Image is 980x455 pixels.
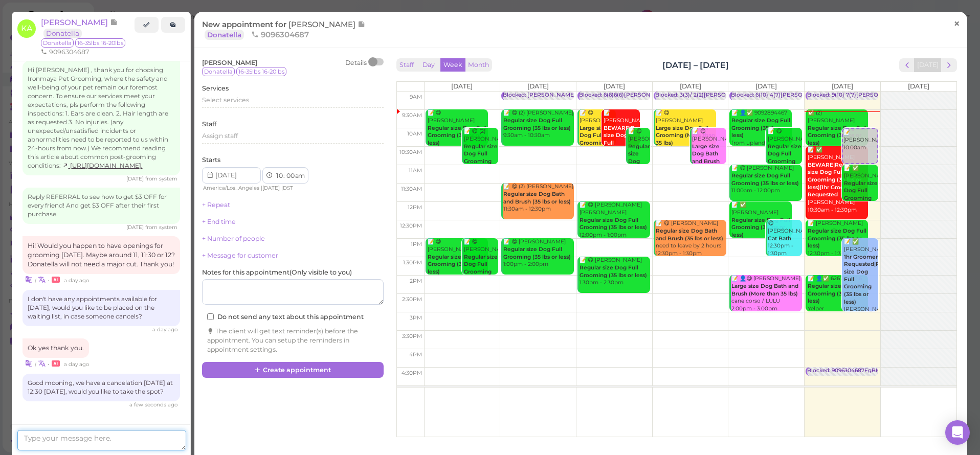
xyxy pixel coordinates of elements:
a: [URL][DOMAIN_NAME]. [62,162,143,169]
div: Blocked: 3(3)/ 2(2)[PERSON_NAME] • appointment [655,92,792,99]
div: 📝 ✅ [PERSON_NAME] 12:00pm - 1:00pm [731,201,792,246]
b: Regular size Dog Full Grooming (35 lbs or less) [731,172,799,187]
b: Regular size Dog Full Grooming (35 lbs or less) [844,180,878,217]
b: Regular size Dog Full Grooming (35 lbs or less) [503,117,571,131]
div: 📝 [PERSON_NAME] new schnauzer [PERSON_NAME] 9:30am - 10:30am [603,109,640,207]
span: 9am [410,94,422,100]
div: 📝 😋 [PERSON_NAME] 9:30am - 10:30am [427,109,488,154]
div: 📝 ✅ [PERSON_NAME] [PERSON_NAME] 1:00pm - 3:00pm [843,238,878,328]
span: 9:30am [402,112,422,119]
span: [PERSON_NAME] [288,19,358,29]
span: 12pm [408,204,422,211]
div: 📝 😋 [PERSON_NAME] 1:30pm - 2:30pm [579,257,650,287]
b: Regular size Dog Full Grooming (35 lbs or less) [464,254,498,290]
div: 📝 😋 (2) [PERSON_NAME] 10:00am - 11:00am [463,128,498,195]
button: Day [416,58,441,72]
button: Create appointment [202,362,384,378]
div: 😋 [PERSON_NAME] 12:30pm - 1:30pm [767,220,802,257]
button: next [941,58,957,72]
div: Blocked: 6(10) 4(7)[PERSON_NAME] • appointment [731,92,869,99]
div: 📝 😋 [PERSON_NAME] 9:30am - 10:30am [579,109,616,177]
div: 📝 😋 [PERSON_NAME] 11:00am - 12:00pm [731,165,802,195]
div: 📝 😋 [PERSON_NAME] 10:00am - 11:00am [767,128,802,195]
i: | [35,361,36,368]
div: 📝 😋 (2) [PERSON_NAME] 11:30am - 12:30pm [503,183,574,213]
span: DST [283,185,293,191]
input: Do not send any text about this appointment [207,313,214,320]
label: Do not send any text about this appointment [207,312,364,322]
span: Note [110,17,118,27]
b: Large size Dog Bath and Brush (More than 35 lbs) [692,143,722,180]
b: Large size Dog Bath and Brush (More than 35 lbs) [731,283,798,297]
span: 9096304687 [251,30,309,39]
div: | | [202,184,316,193]
span: × [953,16,960,31]
span: [DATE] [832,82,853,90]
div: ✅ (2) [PERSON_NAME] 9:30am - 10:30am [807,109,868,154]
a: + Message for customer [202,252,278,259]
div: Blocked: 6(6)6(6)[PERSON_NAME] • appointment [579,92,712,99]
span: 2pm [410,278,422,284]
div: 📝 👤😋 [PERSON_NAME] cane corso / LULU 2:00pm - 3:00pm [731,275,802,312]
b: Regular size Dog Full Grooming (35 lbs or less) [808,283,866,304]
label: Services [202,84,229,93]
span: Assign staff [202,132,238,140]
span: 4pm [409,351,422,358]
div: 📝 😋 (2) [PERSON_NAME] 9:30am - 10:30am [503,109,574,140]
span: 09/26/2025 11:56am [64,361,89,368]
button: [DATE] [914,58,942,72]
span: 08/09/2025 05:35pm [126,175,145,182]
span: [DATE] [527,82,549,90]
span: 11am [409,167,422,174]
span: Note [358,19,365,29]
a: [PERSON_NAME] Donatella [41,17,118,38]
div: Reply REFERRAL to see how to get $3 OFF for every friend! And get $3 OFF after their first purchase. [23,188,180,224]
b: Cat Bath [768,235,791,242]
div: Hi! Would you happen to have openings for grooming [DATE]. Maybe around 11, 11:30 or 12? Donatell... [23,236,180,274]
span: 11:30am [401,186,422,192]
a: + Repeat [202,201,230,209]
div: 📝 😋 [PERSON_NAME] [PERSON_NAME] 12:00pm - 1:00pm [579,201,650,239]
div: 📝 😋 [PERSON_NAME] yorkie 10:00am - 11:00am [628,128,650,225]
b: Regular size Dog Full Grooming (35 lbs or less) [731,217,790,238]
h2: [DATE] – [DATE] [662,59,729,71]
span: 12:30pm [400,222,422,229]
span: 08/09/2025 06:17pm [126,224,145,231]
button: Week [440,58,465,72]
div: 📝 ✅ [PERSON_NAME] [PERSON_NAME] 10:30am - 12:30pm [807,146,868,214]
span: [DATE] [604,82,625,90]
div: Ok yes thank you. [23,338,89,358]
span: [PERSON_NAME] [202,59,257,66]
span: KA [17,19,36,38]
span: 09/26/2025 11:54am [152,326,177,333]
b: Regular size Dog Full Grooming (35 lbs or less) [731,117,790,139]
span: [DATE] [755,82,777,90]
span: 16-35lbs 16-20lbs [75,38,125,48]
div: Hi [PERSON_NAME] , thank you for choosing Ironmaya Pet Grooming, where the safety and well-being ... [23,61,180,175]
div: 📝 😋 [PERSON_NAME] 1:00pm - 2:00pm [463,238,498,306]
span: 4:30pm [402,370,422,376]
span: [DATE] [908,82,929,90]
b: Regular size Dog Full Grooming (35 lbs or less) [808,227,866,249]
span: from system [145,224,177,231]
a: Donatella [43,29,82,38]
span: America/Los_Angeles [203,185,259,191]
div: • [23,274,180,285]
span: [DATE] [451,82,473,90]
label: Starts [202,155,220,165]
div: 📝 😋 [PERSON_NAME] need to leave by 2 hours 12:30pm - 1:30pm [655,220,726,257]
b: Regular size Dog Full Grooming (35 lbs or less) [428,125,486,146]
button: prev [899,58,915,72]
b: Regular size Dog Full Grooming (35 lbs or less) [503,246,571,260]
b: Large size Dog Full Grooming (More than 35 lbs) [656,125,715,146]
b: Regular size Dog Full Grooming (35 lbs or less) [808,125,866,146]
li: 9096304687 [38,48,92,57]
span: 10am [407,130,422,137]
label: Notes for this appointment ( Only visible to you ) [202,268,352,277]
div: 📝 😋 [PERSON_NAME] 1:00pm - 2:00pm [503,238,574,268]
button: Staff [396,58,417,72]
b: Regular size Dog Full Grooming (35 lbs or less) [464,143,498,180]
span: Donatella [41,38,74,48]
div: 📝 😋 [PERSON_NAME] 10:00am - 11:00am [692,128,726,195]
span: from system [145,175,177,182]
